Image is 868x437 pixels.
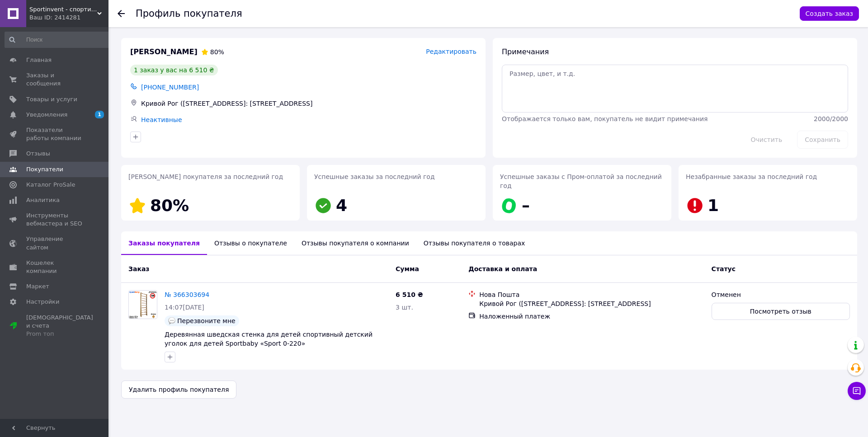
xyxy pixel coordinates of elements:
[26,298,59,306] span: Настройки
[165,291,209,298] a: № 366303694
[128,173,283,180] span: [PERSON_NAME] покупателя за последний год
[128,265,149,273] span: Заказ
[118,9,125,18] div: Вернуться назад
[468,265,537,273] span: Доставка и оплата
[416,231,533,255] div: Отзывы покупателя о товарах
[26,111,67,119] span: Уведомления
[26,330,93,338] div: Prom топ
[26,211,84,228] span: Инструменты вебмастера и SEO
[210,48,224,56] span: 80%
[502,115,708,122] span: Отображается только вам, покупатель не видит примечания
[336,196,347,215] span: 4
[26,181,75,189] span: Каталог ProSale
[814,115,848,122] span: 2000 / 2000
[396,291,423,298] span: 6 510 ₴
[26,314,93,338] span: [DEMOGRAPHIC_DATA] и счета
[396,265,419,273] span: Сумма
[129,291,157,319] img: Фото товару
[26,56,52,64] span: Главная
[26,165,63,174] span: Покупатели
[121,381,236,399] button: Удалить профиль покупателя
[141,116,182,123] a: Неактивные
[207,231,294,255] div: Отзывы о покупателе
[29,14,108,22] div: Ваш ID: 2414281
[139,97,478,110] div: Кривой Рог ([STREET_ADDRESS]: [STREET_ADDRESS]
[26,71,84,88] span: Заказы и сообщения
[121,231,207,255] div: Заказы покупателя
[26,235,84,251] span: Управление сайтом
[26,282,49,291] span: Маркет
[177,317,236,324] span: Перезвоните мне
[479,312,704,321] div: Наложенный платеж
[165,304,204,311] span: 14:07[DATE]
[800,6,859,21] button: Создать заказ
[712,290,850,299] div: Отменен
[150,196,189,215] span: 80%
[426,48,476,55] span: Редактировать
[26,95,77,103] span: Товары и услуги
[479,299,704,308] div: Кривой Рог ([STREET_ADDRESS]: [STREET_ADDRESS]
[5,32,112,48] input: Поиск
[130,47,198,57] span: [PERSON_NAME]
[396,304,413,311] span: 3 шт.
[141,84,199,91] span: [PHONE_NUMBER]
[26,196,60,204] span: Аналитика
[522,196,530,215] span: –
[165,331,373,347] a: Деревянная шведская стенка для детей спортивный детский уголок для детей Sportbaby «Sport 0-220»
[26,150,50,158] span: Отзывы
[502,47,549,56] span: Примечания
[29,5,97,14] span: Sportinvent - спортивный интернет магазин
[479,290,704,299] div: Нова Пошта
[95,111,104,118] span: 1
[130,65,218,75] div: 1 заказ у вас на 6 510 ₴
[500,173,662,189] span: Успешные заказы с Пром-оплатой за последний год
[848,382,866,400] button: Чат с покупателем
[686,173,817,180] span: Незабранные заказы за последний год
[712,265,736,273] span: Статус
[314,173,435,180] span: Успешные заказы за последний год
[26,126,84,142] span: Показатели работы компании
[294,231,416,255] div: Отзывы покупателя о компании
[750,307,811,316] span: Посмотреть отзыв
[712,303,850,320] button: Посмотреть отзыв
[708,196,719,215] span: 1
[136,8,242,19] h1: Профиль покупателя
[168,317,175,324] img: :speech_balloon:
[26,259,84,275] span: Кошелек компании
